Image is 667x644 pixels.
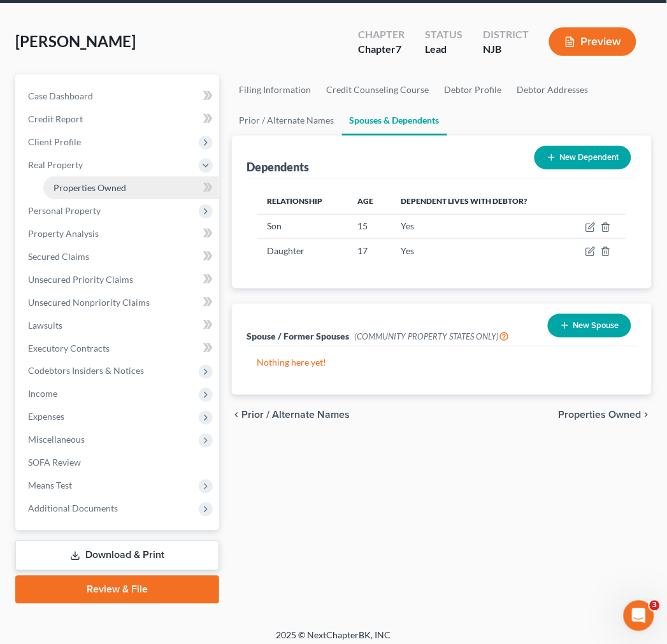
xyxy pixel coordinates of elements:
[242,410,350,420] span: Prior / Alternate Names
[348,239,391,263] td: 17
[28,389,57,399] span: Income
[18,291,219,314] a: Unsecured Nonpriority Claims
[15,541,219,571] a: Download & Print
[391,214,565,238] td: Yes
[391,189,565,214] th: Dependent lives with debtor?
[358,42,405,57] div: Chapter
[425,42,463,57] div: Lead
[18,222,219,245] a: Property Analysis
[232,410,350,420] button: chevron_left Prior / Alternate Names
[257,189,348,214] th: Relationship
[18,108,219,131] a: Credit Report
[510,75,596,105] a: Debtor Addresses
[18,268,219,291] a: Unsecured Priority Claims
[28,503,118,514] span: Additional Documents
[483,27,529,42] div: District
[319,75,437,105] a: Credit Counseling Course
[358,27,405,42] div: Chapter
[232,75,319,105] a: Filing Information
[28,434,85,445] span: Miscellaneous
[28,228,99,239] span: Property Analysis
[650,601,660,611] span: 3
[43,176,219,199] a: Properties Owned
[247,331,350,341] span: Spouse / Former Spouses
[257,239,348,263] td: Daughter
[355,331,510,341] span: (COMMUNITY PROPERTY STATES ONLY)
[28,113,83,124] span: Credit Report
[624,601,654,631] iframe: Intercom live chat
[559,410,652,420] button: Properties Owned chevron_right
[232,105,342,136] a: Prior / Alternate Names
[15,576,219,604] a: Review & File
[549,27,636,56] button: Preview
[342,105,447,136] a: Spouses & Dependents
[54,182,126,193] span: Properties Owned
[642,410,652,420] i: chevron_right
[18,337,219,360] a: Executory Contracts
[28,343,110,354] span: Executory Contracts
[28,411,64,422] span: Expenses
[28,205,101,216] span: Personal Property
[257,214,348,238] td: Son
[28,320,62,331] span: Lawsuits
[28,480,72,491] span: Means Test
[534,146,631,169] button: New Dependent
[247,159,310,175] div: Dependents
[425,27,463,42] div: Status
[28,297,150,308] span: Unsecured Nonpriority Claims
[257,357,626,369] p: Nothing here yet!
[28,251,89,262] span: Secured Claims
[28,274,133,285] span: Unsecured Priority Claims
[28,366,144,376] span: Codebtors Insiders & Notices
[391,239,565,263] td: Yes
[437,75,510,105] a: Debtor Profile
[559,410,642,420] span: Properties Owned
[232,410,242,420] i: chevron_left
[28,159,83,170] span: Real Property
[18,85,219,108] a: Case Dashboard
[28,136,81,147] span: Client Profile
[18,452,219,475] a: SOFA Review
[18,245,219,268] a: Secured Claims
[348,189,391,214] th: Age
[396,43,401,55] span: 7
[28,90,93,101] span: Case Dashboard
[18,314,219,337] a: Lawsuits
[15,32,136,50] span: [PERSON_NAME]
[348,214,391,238] td: 15
[28,457,81,468] span: SOFA Review
[548,314,631,338] button: New Spouse
[483,42,529,57] div: NJB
